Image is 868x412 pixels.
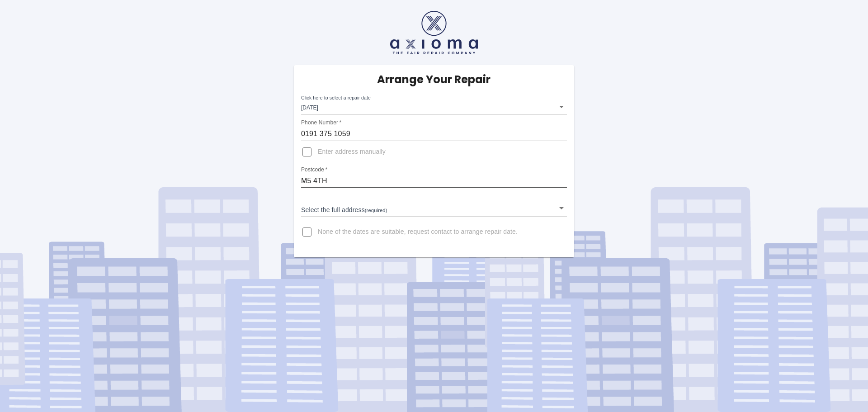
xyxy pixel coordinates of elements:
[301,119,341,127] label: Phone Number
[301,99,567,115] div: [DATE]
[301,95,371,101] label: Click here to select a repair date
[318,147,386,156] span: Enter address manually
[377,72,491,87] h5: Arrange Your Repair
[390,11,478,54] img: axioma
[301,166,327,174] label: Postcode
[318,227,518,237] span: None of the dates are suitable, request contact to arrange repair date.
